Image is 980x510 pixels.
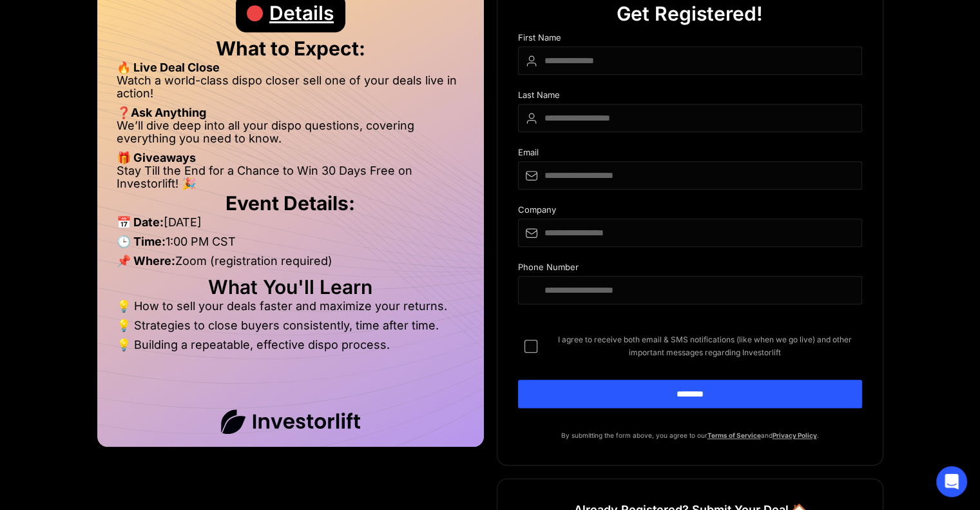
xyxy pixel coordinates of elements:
li: 1:00 PM CST [117,235,465,255]
a: Terms of Service [707,431,761,439]
div: Company [518,205,862,219]
li: Watch a world-class dispo closer sell one of your deals live in action! [117,74,465,106]
a: Privacy Policy [773,431,817,439]
strong: 🕒 Time: [117,235,166,248]
strong: ❓Ask Anything [117,106,206,119]
strong: 🎁 Giveaways [117,151,196,164]
li: Zoom (registration required) [117,255,465,274]
form: DIspo Day Main Form [518,33,862,429]
strong: 📅 Date: [117,215,164,229]
li: [DATE] [117,216,465,235]
li: 💡 Strategies to close buyers consistently, time after time. [117,319,465,338]
li: Stay Till the End for a Chance to Win 30 Days Free on Investorlift! 🎉 [117,164,465,190]
div: Open Intercom Messenger [936,466,967,497]
li: We’ll dive deep into all your dispo questions, covering everything you need to know. [117,119,465,152]
span: I agree to receive both email & SMS notifications (like when we go live) and other important mess... [548,333,862,359]
div: Email [518,148,862,161]
div: Phone Number [518,262,862,276]
strong: What to Expect: [216,37,365,60]
div: Last Name [518,90,862,104]
li: 💡 How to sell your deals faster and maximize your returns. [117,300,465,319]
p: By submitting the form above, you agree to our and . [518,429,862,442]
strong: Event Details: [226,191,355,215]
h2: What You'll Learn [117,280,465,293]
strong: 📌 Where: [117,254,175,268]
div: First Name [518,33,862,46]
strong: 🔥 Live Deal Close [117,61,220,74]
li: 💡 Building a repeatable, effective dispo process. [117,338,465,351]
